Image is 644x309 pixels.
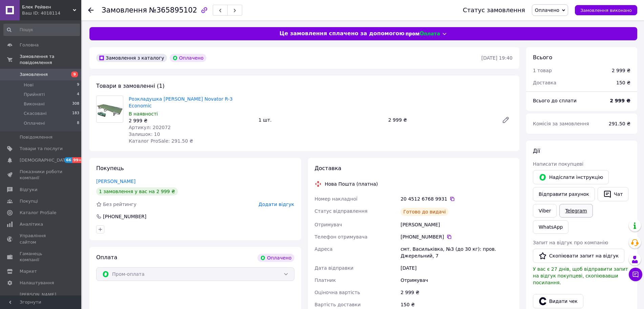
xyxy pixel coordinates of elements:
[96,83,165,89] span: Товари в замовленні (1)
[96,254,117,261] span: Оплата
[533,68,552,73] span: 1 товар
[96,54,167,62] div: Замовлення з каталогу
[20,157,70,163] span: [DEMOGRAPHIC_DATA]
[129,117,253,124] div: 2 999 ₴
[533,294,583,308] button: Видати чек
[580,8,632,13] span: Замовлення виконано
[629,268,642,281] button: Чат з покупцем
[315,290,360,295] span: Оціночна вартість
[533,98,577,103] span: Всього до сплати
[96,179,136,184] a: [PERSON_NAME]
[77,91,79,98] span: 4
[315,165,341,171] span: Доставка
[20,134,53,140] span: Повідомлення
[533,204,557,218] a: Viber
[399,274,514,286] div: Отримувач
[399,262,514,274] div: [DATE]
[612,75,635,90] div: 150 ₴
[72,110,79,117] span: 183
[24,120,45,126] span: Оплачені
[279,30,404,38] span: Це замовлення сплачено за допомогою
[102,213,147,220] div: [PHONE_NUMBER]
[399,286,514,298] div: 2 999 ₴
[77,82,79,88] span: 9
[399,219,514,231] div: [PERSON_NAME]
[129,111,158,117] span: В наявності
[315,265,354,271] span: Дата відправки
[533,80,556,85] span: Доставка
[96,187,178,195] div: 1 замовлення у вас на 2 999 ₴
[20,71,48,78] span: Замовлення
[609,121,630,126] span: 291.50 ₴
[77,120,79,126] span: 8
[400,233,513,240] div: [PHONE_NUMBER]
[533,148,540,154] span: Дії
[103,202,137,207] span: Без рейтингу
[315,208,368,214] span: Статус відправлення
[24,91,45,98] span: Прийняті
[598,187,628,201] button: Чат
[129,131,160,137] span: Залишок: 10
[323,181,380,187] div: Нова Пошта (платна)
[386,115,496,125] div: 2 999 ₴
[533,266,628,285] span: У вас є 27 днів, щоб відправити запит на відгук покупцеві, скопіювавши посилання.
[610,98,630,103] b: 2 999 ₴
[20,169,63,181] span: Показники роботи компанії
[88,7,94,14] div: Повернутися назад
[149,6,197,14] span: №365895102
[97,100,123,118] img: Розкладушка карпова Novator R-3 Economic
[499,113,513,127] a: Редагувати
[20,187,37,193] span: Відгуки
[129,96,233,108] a: Розкладушка [PERSON_NAME] Novator R-3 Economic
[575,5,637,15] button: Замовлення виконано
[257,254,294,262] div: Оплачено
[20,280,54,286] span: Налаштування
[20,198,38,204] span: Покупці
[22,10,81,16] div: Ваш ID: 4018114
[20,210,56,216] span: Каталог ProSale
[102,6,147,14] span: Замовлення
[481,55,513,61] time: [DATE] 19:40
[71,71,78,77] span: 9
[20,233,63,245] span: Управління сайтом
[256,115,386,125] div: 1 шт.
[463,7,525,14] div: Статус замовлення
[20,146,63,152] span: Товари та послуги
[24,110,47,117] span: Скасовані
[170,54,206,62] div: Оплачено
[20,54,81,66] span: Замовлення та повідомлення
[129,138,193,144] span: Каталог ProSale: 291.50 ₴
[24,82,34,88] span: Нові
[533,170,609,184] button: Надіслати інструкцію
[72,157,83,163] span: 99+
[399,243,514,262] div: смт. Васильківка, №3 (до 30 кг): пров. Джерельний, 7
[315,246,333,252] span: Адреса
[129,125,171,130] span: Артикул: 202072
[533,220,568,234] a: WhatsApp
[533,121,589,126] span: Комісія за замовлення
[20,42,39,48] span: Головна
[22,4,73,10] span: Блек Рейвен
[20,251,63,263] span: Гаманець компанії
[64,157,72,163] span: 66
[315,302,361,307] span: Вартість доставки
[315,196,358,202] span: Номер накладної
[24,101,45,107] span: Виконані
[533,54,552,61] span: Всього
[20,221,43,227] span: Аналітика
[533,187,595,201] button: Відправити рахунок
[612,67,630,74] div: 2 999 ₴
[533,240,608,245] span: Запит на відгук про компанію
[72,101,79,107] span: 308
[258,202,294,207] span: Додати відгук
[96,165,124,171] span: Покупець
[535,7,559,13] span: Оплачено
[400,208,449,216] div: Готово до видачі
[315,277,336,283] span: Платник
[3,24,80,36] input: Пошук
[533,161,583,167] span: Написати покупцеві
[20,268,37,274] span: Маркет
[315,222,342,227] span: Отримувач
[315,234,368,240] span: Телефон отримувача
[559,204,593,218] a: Telegram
